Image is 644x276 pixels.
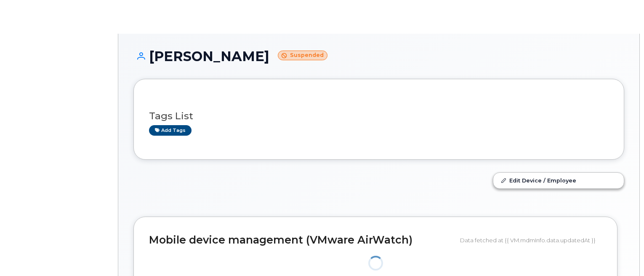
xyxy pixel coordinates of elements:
a: Add tags [149,125,192,136]
h1: [PERSON_NAME] [133,49,624,64]
a: Edit Device / Employee [493,173,624,188]
div: Data fetched at {{ VM.mdmInfo.data.updatedAt }} [460,232,602,248]
h2: Mobile device management (VMware AirWatch) [149,234,454,246]
h3: Tags List [149,111,609,121]
small: Suspended [278,51,327,60]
